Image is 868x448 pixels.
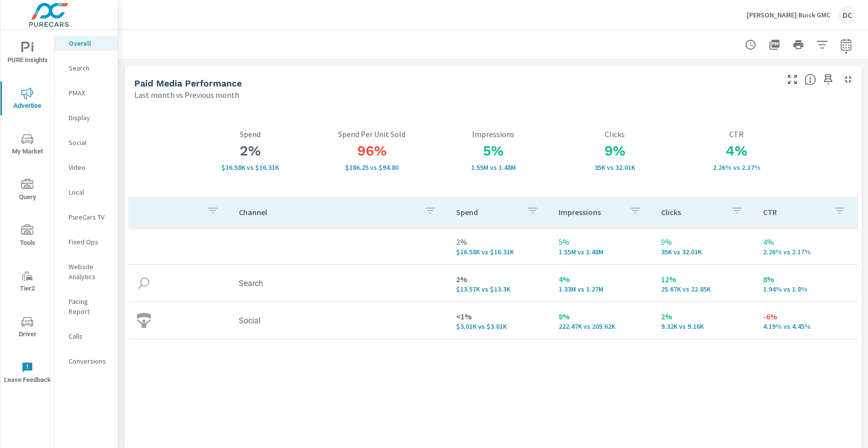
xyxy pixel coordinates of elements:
[69,297,110,316] p: Pacing Report
[69,38,110,48] p: Overall
[3,133,51,157] span: My Market
[763,236,850,248] p: 4%
[840,72,856,87] button: Minimize Widget
[189,143,311,159] h3: 2%
[69,113,110,123] p: Display
[838,6,856,24] div: DC
[559,248,645,256] p: 1,548,562 vs 1,475,151
[69,331,110,341] p: Calls
[55,259,118,284] div: Website Analytics
[231,308,448,333] td: Social
[456,273,543,285] p: 2%
[3,224,51,249] span: Tools
[136,276,151,291] img: icon-search.svg
[559,322,645,330] p: 222,471 vs 205,618
[784,72,800,87] button: Make Fullscreen
[69,63,110,73] p: Search
[3,42,51,66] span: PURE Insights
[820,72,836,87] span: Save this to your personalized report
[554,143,676,159] h3: 9%
[456,207,519,217] p: Spend
[69,356,110,366] p: Conversions
[432,130,554,139] p: Impressions
[55,234,118,249] div: Fixed Ops
[311,130,433,139] p: Spend Per Unit Sold
[559,310,645,322] p: 8%
[456,236,543,248] p: 2%
[661,310,748,322] p: 2%
[55,135,118,150] div: Social
[763,322,850,330] p: 4.19% vs 4.45%
[189,163,311,171] p: $16,576 vs $16,306
[69,138,110,148] p: Social
[231,271,448,296] td: Search
[456,285,543,293] p: $13,565 vs $13,298
[661,273,748,285] p: 12%
[189,130,311,139] p: Spend
[69,237,110,247] p: Fixed Ops
[432,163,554,171] p: 1,548,562 vs 1,475,151
[763,285,850,293] p: 1.94% vs 1.8%
[661,236,748,248] p: 9%
[311,163,433,171] p: $186.25 vs $94.80
[0,30,54,395] div: nav menu
[763,207,826,217] p: CTR
[675,130,797,139] p: CTR
[456,310,543,322] p: <1%
[134,89,239,101] p: Last month vs Previous month
[3,87,51,112] span: Advertise
[554,130,676,139] p: Clicks
[559,273,645,285] p: 4%
[675,143,797,159] h3: 4%
[69,88,110,98] p: PMAX
[55,36,118,51] div: Overall
[675,163,797,171] p: 2.26% vs 2.17%
[3,179,51,203] span: Query
[3,362,51,386] span: Leave Feedback
[804,74,816,85] span: Understand performance metrics over the selected time range.
[559,285,645,293] p: 1,326,091 vs 1,269,533
[661,285,748,293] p: 25,674 vs 22,852
[136,313,151,328] img: icon-social.svg
[3,270,51,295] span: Tier2
[69,162,110,172] p: Video
[311,143,433,159] h3: 96%
[763,310,850,322] p: -6%
[432,143,554,159] h3: 5%
[456,322,543,330] p: $3,011 vs $3,008
[69,187,110,197] p: Local
[3,316,51,340] span: Driver
[765,35,784,55] button: "Export Report to PDF"
[55,210,118,224] div: PureCars TV
[788,35,808,55] button: Print Report
[55,61,118,75] div: Search
[55,185,118,200] div: Local
[134,78,242,88] h5: Paid Media Performance
[812,35,832,55] button: Apply Filters
[661,207,724,217] p: Clicks
[55,354,118,369] div: Conversions
[559,207,621,217] p: Impressions
[456,248,543,256] p: $16,576 vs $16,306
[559,236,645,248] p: 5%
[747,10,830,19] p: [PERSON_NAME] Buick GMC
[763,248,850,256] p: 2.26% vs 2.17%
[554,163,676,171] p: 34,998 vs 32,009
[55,294,118,319] div: Pacing Report
[239,207,416,217] p: Channel
[69,262,110,282] p: Website Analytics
[55,110,118,125] div: Display
[69,212,110,222] p: PureCars TV
[661,322,748,330] p: 9,324 vs 9,157
[55,160,118,175] div: Video
[661,248,748,256] p: 34,998 vs 32,009
[836,35,856,55] button: Select Date Range
[55,329,118,344] div: Calls
[55,85,118,100] div: PMAX
[763,273,850,285] p: 8%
